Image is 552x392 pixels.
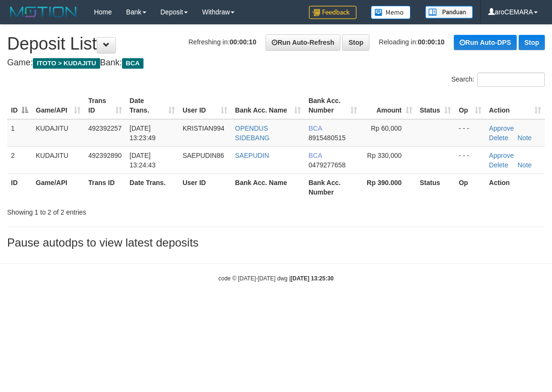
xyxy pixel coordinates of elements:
[179,92,231,119] th: User ID: activate to sort column ascending
[305,174,361,201] th: Bank Acc. Number
[230,38,256,46] strong: 00:00:10
[489,161,508,169] a: Delete
[418,38,445,46] strong: 00:00:10
[183,152,224,159] span: SAEPUDIN86
[231,174,305,201] th: Bank Acc. Name
[7,237,545,249] h3: Pause autodps to view latest deposits
[367,152,401,159] span: Rp 330,000
[455,146,485,174] td: - - -
[454,35,517,50] a: Run Auto-DPS
[218,275,334,282] small: code © [DATE]-[DATE] dwg |
[308,124,322,132] span: BCA
[485,174,545,201] th: Action
[32,119,84,147] td: KUDAJITU
[188,38,256,46] span: Refreshing in:
[489,124,514,132] a: Approve
[130,124,156,142] span: [DATE] 13:23:49
[308,161,346,169] span: Copy 0479277658 to clipboard
[518,161,532,169] a: Note
[235,124,269,142] a: OPENDUS SIDEBANG
[371,6,411,19] img: Button%20Memo.svg
[519,35,545,50] a: Stop
[7,92,32,119] th: ID: activate to sort column descending
[291,275,334,282] strong: [DATE] 13:25:30
[309,6,357,19] img: Feedback.jpg
[455,174,485,201] th: Op
[88,124,122,132] span: 492392257
[361,92,416,119] th: Amount: activate to sort column ascending
[371,124,402,132] span: Rp 60,000
[7,34,545,53] h1: Deposit List
[266,34,340,51] a: Run Auto-Refresh
[379,38,445,46] span: Reloading in:
[485,92,545,119] th: Action: activate to sort column ascending
[7,204,223,217] div: Showing 1 to 2 of 2 entries
[455,119,485,147] td: - - -
[183,124,225,132] span: KRISTIAN994
[489,134,508,142] a: Delete
[32,174,84,201] th: Game/API
[308,152,322,159] span: BCA
[7,119,32,147] td: 1
[305,92,361,119] th: Bank Acc. Number: activate to sort column ascending
[32,146,84,174] td: KUDAJITU
[130,152,156,169] span: [DATE] 13:24:43
[477,72,545,87] input: Search:
[308,134,346,142] span: Copy 8915480515 to clipboard
[235,152,269,159] a: SAEPUDIN
[88,152,122,159] span: 492392890
[455,92,485,119] th: Op: activate to sort column ascending
[33,58,100,69] span: ITOTO > KUDAJITU
[416,92,455,119] th: Status: activate to sort column ascending
[179,174,231,201] th: User ID
[425,6,473,19] img: panduan.png
[518,134,532,142] a: Note
[451,72,545,87] label: Search:
[361,174,416,201] th: Rp 390.000
[126,174,179,201] th: Date Trans.
[7,146,32,174] td: 2
[342,34,369,51] a: Stop
[416,174,455,201] th: Status
[84,174,126,201] th: Trans ID
[84,92,126,119] th: Trans ID: activate to sort column ascending
[7,58,545,68] h4: Game: Bank:
[122,58,143,69] span: BCA
[32,92,84,119] th: Game/API: activate to sort column ascending
[231,92,305,119] th: Bank Acc. Name: activate to sort column ascending
[126,92,179,119] th: Date Trans.: activate to sort column ascending
[7,174,32,201] th: ID
[7,5,80,19] img: MOTION_logo.png
[489,152,514,159] a: Approve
